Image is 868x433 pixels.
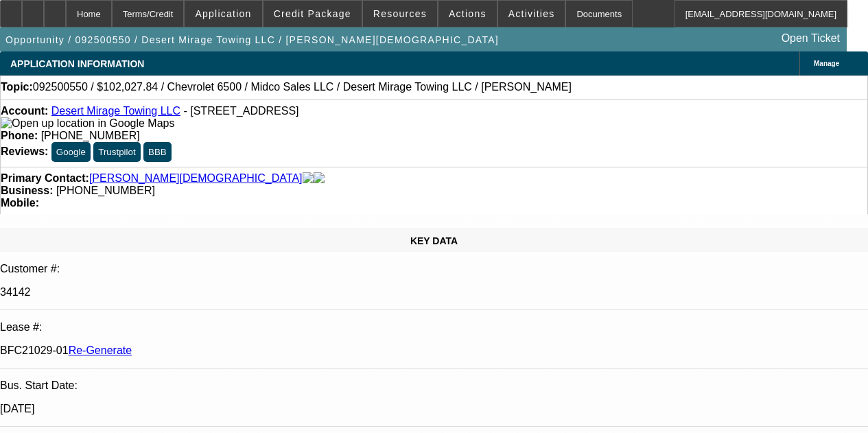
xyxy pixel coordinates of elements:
span: 092500550 / $102,027.84 / Chevrolet 6500 / Midco Sales LLC / Desert Mirage Towing LLC / [PERSON_N... [33,81,572,93]
span: - [STREET_ADDRESS] [183,105,298,117]
img: linkedin-icon.png [314,172,325,185]
span: Credit Package [274,8,351,19]
a: View Google Maps [1,117,174,129]
button: BBB [143,142,172,162]
span: Opportunity / 092500550 / Desert Mirage Towing LLC / [PERSON_NAME][DEMOGRAPHIC_DATA] [5,34,499,45]
a: Re-Generate [69,344,132,356]
span: Resources [373,8,427,19]
span: APPLICATION INFORMATION [10,58,144,69]
button: Application [185,1,261,27]
a: Open Ticket [776,27,845,50]
a: Desert Mirage Towing LLC [51,105,180,117]
strong: Account: [1,105,48,117]
button: Actions [438,1,497,27]
strong: Business: [1,185,53,196]
strong: Reviews: [1,145,48,157]
span: Actions [449,8,486,19]
button: Trustpilot [93,142,140,162]
button: Resources [363,1,437,27]
strong: Mobile: [1,197,39,209]
img: Open up location in Google Maps [1,117,174,130]
strong: Primary Contact: [1,172,89,185]
button: Activities [498,1,565,27]
button: Google [51,142,91,162]
button: Credit Package [263,1,362,27]
span: [PHONE_NUMBER] [41,130,140,141]
span: [PHONE_NUMBER] [56,185,155,196]
a: [PERSON_NAME][DEMOGRAPHIC_DATA] [89,172,303,185]
strong: Phone: [1,130,38,141]
strong: Topic: [1,81,33,93]
span: KEY DATA [410,235,458,246]
span: Manage [814,60,839,67]
span: Activities [508,8,555,19]
img: facebook-icon.png [303,172,314,185]
span: Application [195,8,251,19]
